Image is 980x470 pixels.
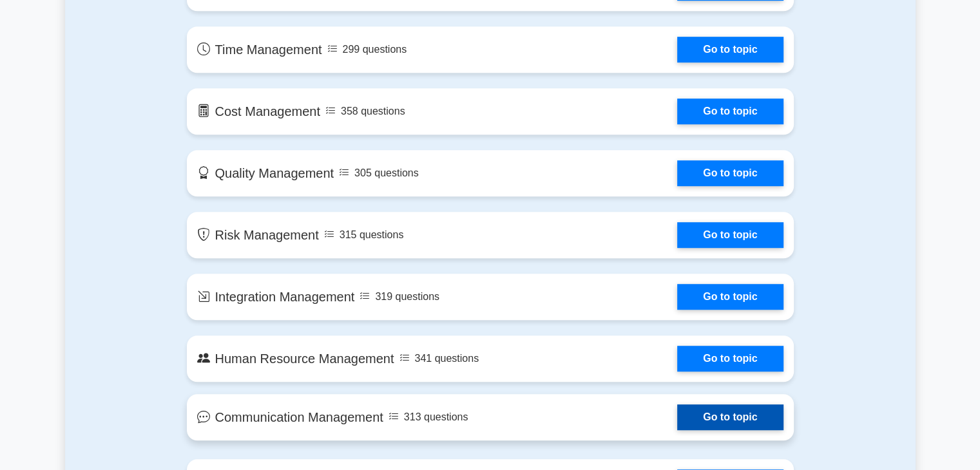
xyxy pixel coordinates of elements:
a: Go to topic [677,404,783,430]
a: Go to topic [677,37,783,62]
a: Go to topic [677,99,783,124]
a: Go to topic [677,160,783,186]
a: Go to topic [677,284,783,310]
a: Go to topic [677,222,783,248]
a: Go to topic [677,346,783,371]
